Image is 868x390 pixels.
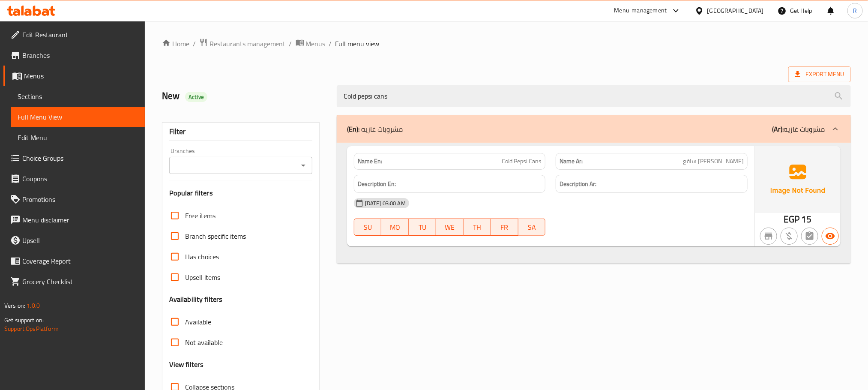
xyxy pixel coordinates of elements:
[162,90,326,102] h2: New
[354,219,382,236] button: SU
[440,221,460,234] span: WE
[22,276,138,287] span: Grocery Checklist
[185,252,219,262] span: Has choices
[27,300,40,311] span: 1.0.0
[4,300,25,311] span: Version:
[502,157,542,166] span: Cold Pepsi Cans
[358,179,396,189] strong: Description En:
[381,219,409,236] button: MO
[772,124,825,134] p: مشروبات غازيه
[560,157,583,166] strong: Name Ar:
[11,127,145,148] a: Edit Menu
[772,123,784,135] b: (Ar):
[358,221,378,234] span: SU
[784,211,799,228] span: EGP
[337,115,851,143] div: (En): مشروبات غازيه(Ar):مشروبات غازيه
[3,210,145,230] a: Menu disclaimer
[22,194,138,204] span: Promotions
[185,210,216,221] span: Free items
[760,228,777,245] button: Not branch specific item
[18,112,138,122] span: Full Menu View
[329,39,332,49] li: /
[822,228,839,245] button: Available
[3,230,145,251] a: Upsell
[491,219,518,236] button: FR
[467,221,488,234] span: TH
[185,92,207,102] div: Active
[801,228,818,245] button: Not has choices
[853,6,857,15] span: R
[22,235,138,246] span: Upsell
[11,107,145,127] a: Full Menu View
[795,69,844,80] span: Export Menu
[22,215,138,225] span: Menu disclaimer
[358,157,382,166] strong: Name En:
[3,251,145,271] a: Coverage Report
[3,148,145,168] a: Choice Groups
[3,24,145,45] a: Edit Restaurant
[24,71,138,81] span: Menus
[518,219,546,236] button: SA
[22,30,138,40] span: Edit Restaurant
[335,39,380,49] span: Full menu view
[185,317,211,327] span: Available
[522,221,542,234] span: SA
[436,219,464,236] button: WE
[409,219,436,236] button: TU
[169,188,312,198] h3: Popular filters
[362,199,409,207] span: [DATE] 03:00 AM
[337,85,851,107] input: search
[22,153,138,163] span: Choice Groups
[337,143,851,264] div: (En): مشروبات غازيه(Ar):مشروبات غازيه
[494,221,515,234] span: FR
[560,179,596,189] strong: Description Ar:
[683,157,744,166] span: [PERSON_NAME] ساقع
[18,132,138,143] span: Edit Menu
[297,159,309,171] button: Open
[169,360,204,369] h3: View filters
[788,66,851,82] span: Export Menu
[296,38,326,49] a: Menus
[4,315,44,326] span: Get support on:
[347,123,359,135] b: (En):
[385,221,405,234] span: MO
[614,6,667,16] div: Menu-management
[185,337,223,348] span: Not available
[464,219,491,236] button: TH
[3,189,145,210] a: Promotions
[199,38,286,49] a: Restaurants management
[3,168,145,189] a: Coupons
[162,38,851,49] nav: breadcrumb
[193,39,196,49] li: /
[802,211,812,228] span: 15
[185,93,207,101] span: Active
[169,123,312,141] div: Filter
[306,39,326,49] span: Menus
[22,50,138,60] span: Branches
[3,66,145,86] a: Menus
[347,124,403,134] p: مشروبات غازيه
[18,91,138,102] span: Sections
[22,174,138,184] span: Coupons
[210,39,286,49] span: Restaurants management
[169,294,223,304] h3: Availability filters
[3,45,145,66] a: Branches
[162,39,189,49] a: Home
[412,221,433,234] span: TU
[185,272,220,282] span: Upsell items
[11,86,145,107] a: Sections
[755,146,841,213] img: Ae5nvW7+0k+MAAAAAElFTkSuQmCC
[4,323,59,334] a: Support.OpsPlatform
[289,39,292,49] li: /
[22,256,138,266] span: Coverage Report
[781,228,798,245] button: Purchased item
[185,231,246,241] span: Branch specific items
[707,6,764,15] div: [GEOGRAPHIC_DATA]
[3,271,145,292] a: Grocery Checklist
